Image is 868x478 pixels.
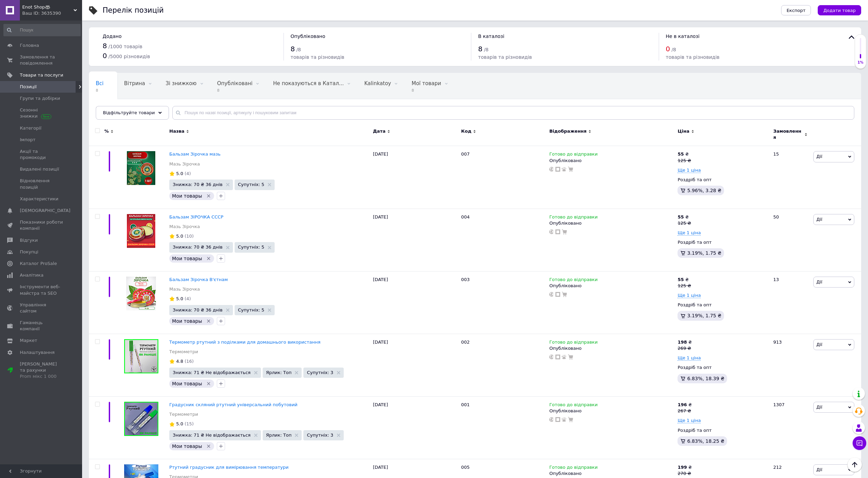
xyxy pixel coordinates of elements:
span: Ярлик: Топ [266,370,292,375]
span: Імпорт [20,137,36,143]
div: 270 ₴ [678,470,692,477]
b: 199 [678,465,687,470]
a: Мазь Зірочка [169,286,200,292]
button: Чат з покупцем [853,436,866,450]
span: Бальзам Зірочка мазь [169,151,221,157]
span: Товари та послуги [20,72,63,78]
span: Kalinkatoy [364,80,391,87]
div: 267 ₴ [678,408,692,414]
span: Відфільтруйте товари [103,110,155,115]
span: (4) [185,171,191,176]
span: Експорт [787,8,806,13]
input: Пошук по назві позиції, артикулу і пошуковим запитам [172,106,854,120]
span: Код [461,128,471,134]
span: Дії [816,279,822,284]
span: / 8 [671,47,676,52]
a: Бальзам ЗІРОЧКА СССР [169,214,223,220]
span: 004 [461,214,470,220]
div: [DATE] [371,334,460,396]
span: 003 [461,277,470,282]
span: 4.8 [176,359,183,364]
span: Готово до відправки [549,402,597,409]
span: Готово до відправки [549,277,597,284]
div: 50 [769,209,812,271]
span: Аналітика [20,272,43,278]
span: Готово до відправки [549,214,597,222]
span: Ще 1 ціна [678,293,701,298]
b: 198 [678,340,687,345]
svg: Видалити мітку [206,193,211,199]
span: Каталог ProSale [20,261,57,267]
div: ₴ [678,214,691,220]
span: Термометр ртутний з поділками для домашнього використання [169,340,320,345]
span: Дії [816,154,822,159]
div: Опубліковано [549,345,674,351]
span: 8 [478,45,483,53]
span: 8 [96,88,104,93]
span: Управління сайтом [20,302,63,314]
div: [DATE] [371,146,460,209]
span: 5.0 [176,296,183,301]
span: Акції та промокоди [20,148,63,161]
span: Готово до відправки [549,465,597,472]
span: Ще 1 ціна [678,355,701,361]
div: 15 [769,146,812,209]
span: Мои товары [172,193,202,199]
span: Дії [816,217,822,222]
span: Позиції [20,84,37,90]
a: Ртутний градусник для вимірювання температури [169,465,289,470]
span: Характеристики [20,196,58,202]
div: [DATE] [371,271,460,334]
div: Роздріб та опт [678,302,767,308]
span: Додати товар [823,8,856,13]
span: Знижка: 71 ₴ Не відображається [173,433,251,437]
div: 1% [855,60,866,65]
span: Дата [373,128,386,134]
span: Гаманець компанії [20,320,63,332]
span: 5.0 [176,234,183,239]
span: Показники роботи компанії [20,219,63,231]
span: товарів та різновидів [291,54,344,60]
span: 5.0 [176,421,183,426]
span: (15) [185,421,194,426]
span: Дії [816,342,822,347]
b: 55 [678,277,684,282]
a: Градусник скляний ртутний універсальний побутовий [169,402,298,407]
button: Наверх [847,457,862,472]
span: Сезонні знижки [20,107,63,119]
span: / 1000 товарів [108,44,142,49]
div: ₴ [678,151,691,157]
span: 8 [291,45,295,53]
img: Бальзам Звездочка Вьетнам [126,277,156,310]
div: 125 ₴ [678,220,691,226]
span: Назва [169,128,184,134]
span: Мои товары [172,256,202,261]
button: Додати товар [818,5,861,15]
div: 913 [769,334,812,396]
span: Інструменти веб-майстра та SEO [20,284,63,296]
svg: Видалити мітку [206,318,211,324]
span: 8 [411,88,441,93]
span: товарів та різновидів [478,54,532,60]
button: Експорт [781,5,811,15]
div: 125 ₴ [678,283,691,289]
span: Видалені позиції [20,166,59,172]
span: Знижка: 71 ₴ Не відображається [173,370,251,375]
span: 001 [461,402,470,407]
img: Градусник стеклянный ртутный универсальный бытовой [124,402,158,436]
span: Замовлення [773,128,803,141]
b: 196 [678,402,687,407]
div: Prom мікс 1 000 [20,373,63,380]
span: / 8 [296,47,301,52]
span: [DEMOGRAPHIC_DATA] [20,208,70,214]
div: 13 [769,271,812,334]
span: 5.96%, 3.28 ₴ [687,188,721,193]
span: 0 [103,52,107,60]
span: 8 [103,42,107,50]
span: 002 [461,340,470,345]
div: Роздріб та опт [678,239,767,245]
svg: Видалити мітку [206,443,211,449]
span: Мои товары [172,318,202,324]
